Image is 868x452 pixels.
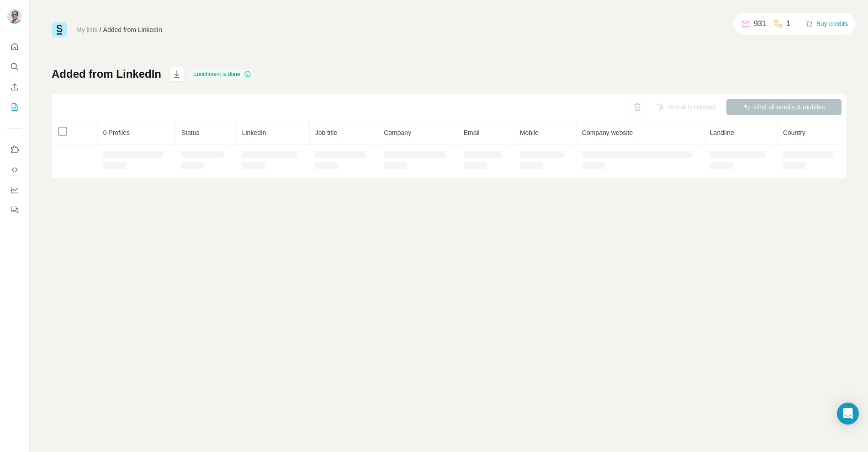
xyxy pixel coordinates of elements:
[582,129,633,136] span: Company website
[7,161,22,178] button: Use Surfe API
[384,129,411,136] span: Company
[191,69,254,80] div: Enrichment is done
[783,129,805,136] span: Country
[52,67,161,81] h1: Added from LinkedIn
[76,26,98,33] a: My lists
[7,38,22,55] button: Quick start
[7,79,22,95] button: Enrich CSV
[837,403,859,425] div: Open Intercom Messenger
[7,202,22,218] button: Feedback
[520,129,539,136] span: Mobile
[786,18,790,29] p: 1
[103,25,162,34] div: Added from LinkedIn
[7,9,22,24] img: Avatar
[7,99,22,115] button: My lists
[805,17,848,30] button: Buy credits
[103,129,130,136] span: 0 Profiles
[7,141,22,158] button: Use Surfe on LinkedIn
[7,59,22,75] button: Search
[52,22,67,38] img: Surfe Logo
[100,25,101,34] li: /
[710,129,734,136] span: Landline
[7,182,22,198] button: Dashboard
[242,129,266,136] span: LinkedIn
[464,129,480,136] span: Email
[754,18,766,29] p: 931
[181,129,200,136] span: Status
[315,129,337,136] span: Job title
